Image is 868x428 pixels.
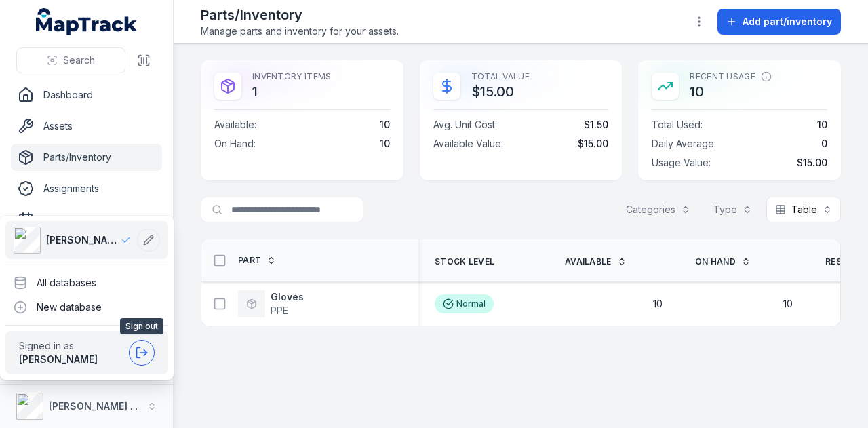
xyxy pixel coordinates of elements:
div: All databases [5,271,168,295]
div: New database [5,295,168,319]
strong: [PERSON_NAME] [19,353,98,365]
span: Sign out [120,318,163,334]
span: [PERSON_NAME] Group [46,233,121,247]
span: Signed in as [19,339,123,353]
strong: [PERSON_NAME] Group [49,400,160,412]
